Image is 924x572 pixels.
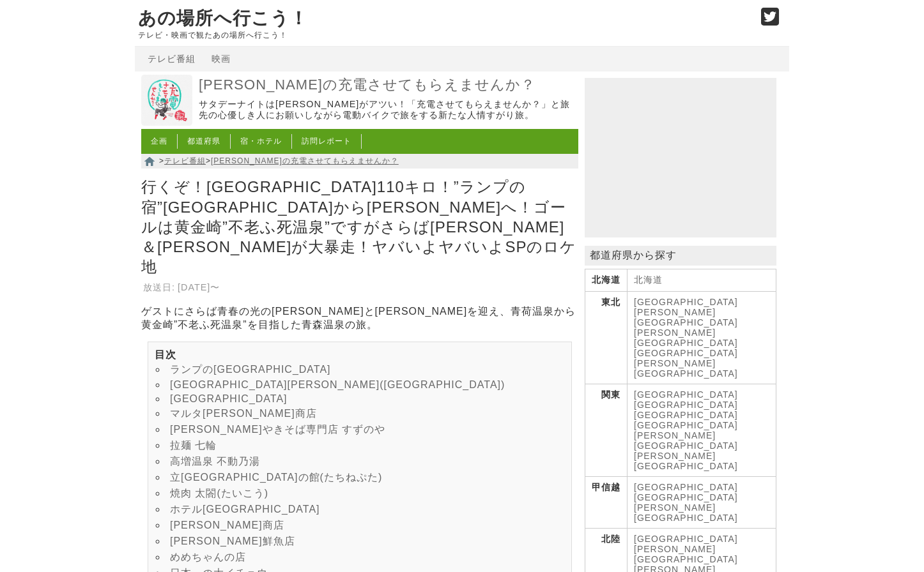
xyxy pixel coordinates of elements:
[141,174,578,280] h1: 行くぞ！[GEOGRAPHIC_DATA]110キロ！”ランプの宿”[GEOGRAPHIC_DATA]から[PERSON_NAME]へ！ゴールは黄金崎”不老ふ死温泉”ですがさらば[PERSON_...
[585,78,776,237] iframe: Advertisement
[141,154,578,169] nav: > >
[141,117,192,128] a: 出川哲朗の充電させてもらえませんか？
[634,348,738,358] a: [GEOGRAPHIC_DATA]
[212,54,231,64] a: 映画
[634,410,738,420] a: [GEOGRAPHIC_DATA]
[141,75,192,126] img: 出川哲朗の充電させてもらえませんか？
[634,461,738,471] a: [GEOGRAPHIC_DATA]
[302,137,351,146] a: 訪問レポート
[634,400,738,410] a: [GEOGRAPHIC_DATA]
[634,502,738,523] a: [PERSON_NAME][GEOGRAPHIC_DATA]
[170,393,288,404] a: [GEOGRAPHIC_DATA]
[634,389,738,400] a: [GEOGRAPHIC_DATA]
[634,534,738,544] a: [GEOGRAPHIC_DATA]
[170,424,385,435] a: [PERSON_NAME]やきそば専門店 すずのや
[170,472,382,483] a: 立[GEOGRAPHIC_DATA]の館(たちねぷた)
[585,246,776,266] p: 都道府県から探す
[634,430,738,451] a: [PERSON_NAME][GEOGRAPHIC_DATA]
[211,156,399,165] a: [PERSON_NAME]の充電させてもらえませんか？
[634,358,738,379] a: [PERSON_NAME][GEOGRAPHIC_DATA]
[585,292,628,384] th: 東北
[634,307,738,327] a: [PERSON_NAME][GEOGRAPHIC_DATA]
[151,137,167,146] a: 企画
[634,420,738,430] a: [GEOGRAPHIC_DATA]
[170,488,268,499] a: 焼肉 太閤(たいこう)
[170,408,317,419] a: マルタ[PERSON_NAME]商店
[148,54,196,64] a: テレビ番組
[585,384,628,477] th: 関東
[634,544,738,564] a: [PERSON_NAME][GEOGRAPHIC_DATA]
[199,99,575,121] p: サタデーナイトは[PERSON_NAME]がアツい！「充電させてもらえませんか？」と旅先の心優しき人にお願いしながら電動バイクで旅をする新たな人情すがり旅。
[585,269,628,292] th: 北海道
[634,327,738,348] a: [PERSON_NAME][GEOGRAPHIC_DATA]
[634,275,663,285] a: 北海道
[634,482,738,492] a: [GEOGRAPHIC_DATA]
[170,552,246,562] a: めめちゃんの店
[187,137,220,146] a: 都道府県
[170,456,260,467] a: 高増温泉 不動乃湯
[138,31,748,40] p: テレビ・映画で観たあの場所へ行こう！
[138,8,308,28] a: あの場所へ行こう！
[199,76,575,94] a: [PERSON_NAME]の充電させてもらえませんか？
[170,536,295,546] a: [PERSON_NAME]鮮魚店
[761,15,780,26] a: Twitter (@go_thesights)
[164,156,206,165] a: テレビ番組
[240,137,282,146] a: 宿・ホテル
[585,477,628,529] th: 甲信越
[634,451,716,461] a: [PERSON_NAME]
[634,492,738,502] a: [GEOGRAPHIC_DATA]
[170,379,505,390] a: [GEOGRAPHIC_DATA][PERSON_NAME]([GEOGRAPHIC_DATA])
[141,305,578,332] p: ゲストにさらば青春の光の[PERSON_NAME]と[PERSON_NAME]を迎え、青荷温泉から黄金崎”不老ふ死温泉”を目指した青森温泉の旅。
[170,504,320,515] a: ホテル[GEOGRAPHIC_DATA]
[170,520,284,531] a: [PERSON_NAME]商店
[170,440,217,451] a: 拉麺 七輪
[142,281,176,294] th: 放送日:
[177,281,220,294] td: [DATE]〜
[634,297,738,307] a: [GEOGRAPHIC_DATA]
[170,364,331,375] a: ランプの[GEOGRAPHIC_DATA]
